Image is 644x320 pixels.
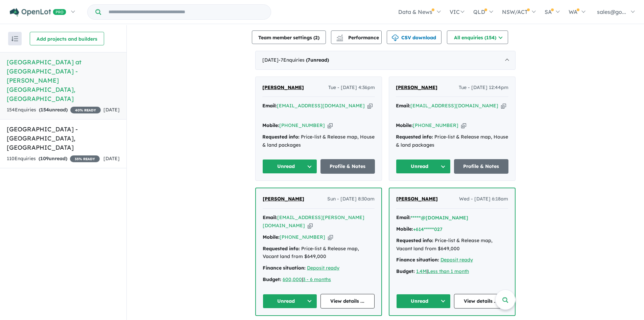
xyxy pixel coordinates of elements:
[30,32,104,45] button: Add projects and builders
[416,268,427,274] a: 1.4M
[10,8,66,17] img: Openlot PRO Logo White
[328,122,333,129] button: Copy
[279,57,329,63] span: - 7 Enquir ies
[262,84,304,92] a: [PERSON_NAME]
[396,268,508,276] div: |
[262,84,304,90] span: [PERSON_NAME]
[308,222,313,229] button: Copy
[7,155,100,163] div: 110 Enquir ies
[396,214,411,220] strong: Email:
[461,122,466,129] button: Copy
[262,103,277,109] strong: Email:
[11,36,18,41] img: sort.svg
[262,159,317,174] button: Unread
[263,234,280,240] strong: Mobile:
[367,102,373,109] button: Copy
[7,125,120,152] h5: [GEOGRAPHIC_DATA] - [GEOGRAPHIC_DATA] , [GEOGRAPHIC_DATA]
[459,84,508,92] span: Tue - [DATE] 12:44pm
[263,246,300,252] strong: Requested info:
[308,57,310,63] span: 7
[396,196,438,202] span: [PERSON_NAME]
[263,276,281,282] strong: Budget:
[337,35,343,38] img: line-chart.svg
[255,51,516,70] div: [DATE]
[283,276,302,282] a: 600,000
[337,35,379,41] span: Performance
[307,265,339,271] a: Deposit ready
[396,84,437,90] span: [PERSON_NAME]
[40,155,49,162] span: 109
[306,57,329,63] strong: ( unread)
[320,159,375,174] a: Profile & Notes
[597,8,626,15] span: sales@go...
[459,195,508,203] span: Wed - [DATE] 6:18am
[263,294,317,308] button: Unread
[103,107,120,113] span: [DATE]
[303,276,331,282] a: 3 - 6 months
[328,234,333,241] button: Copy
[252,30,326,44] button: Team member settings (2)
[396,103,410,109] strong: Email:
[413,122,458,128] a: [PHONE_NUMBER]
[410,103,498,109] a: [EMAIL_ADDRESS][DOMAIN_NAME]
[7,58,120,103] h5: [GEOGRAPHIC_DATA] at [GEOGRAPHIC_DATA] - [PERSON_NAME][GEOGRAPHIC_DATA] , [GEOGRAPHIC_DATA]
[315,35,318,41] span: 2
[396,268,415,274] strong: Budget:
[263,214,277,220] strong: Email:
[263,276,375,284] div: |
[39,107,68,113] strong: ( unread)
[263,195,304,203] a: [PERSON_NAME]
[396,257,439,263] strong: Finance situation:
[262,133,375,149] div: Price-list & Release map, House & land packages
[263,214,364,229] a: [EMAIL_ADDRESS][PERSON_NAME][DOMAIN_NAME]
[396,159,451,174] button: Unread
[396,122,413,128] strong: Mobile:
[279,122,325,128] a: [PHONE_NUMBER]
[447,30,508,44] button: All enquiries (154)
[396,237,508,253] div: Price-list & Release map, Vacant land from $649,000
[39,155,67,162] strong: ( unread)
[440,257,473,263] a: Deposit ready
[392,35,399,41] img: download icon
[454,159,509,174] a: Profile & Notes
[328,84,375,92] span: Tue - [DATE] 4:36pm
[331,30,382,44] button: Performance
[41,107,49,113] span: 154
[396,195,438,203] a: [PERSON_NAME]
[428,268,469,274] a: Less than 1 month
[70,155,100,162] span: 35 % READY
[501,102,506,109] button: Copy
[396,237,433,243] strong: Requested info:
[396,84,437,92] a: [PERSON_NAME]
[396,226,413,232] strong: Mobile:
[70,107,101,113] span: 40 % READY
[336,37,343,41] img: bar-chart.svg
[280,234,325,240] a: [PHONE_NUMBER]
[7,106,101,114] div: 154 Enquir ies
[387,30,442,44] button: CSV download
[396,134,433,140] strong: Requested info:
[327,195,375,203] span: Sun - [DATE] 8:30am
[263,196,304,202] span: [PERSON_NAME]
[320,294,375,308] a: View details ...
[263,265,306,271] strong: Finance situation:
[103,155,120,162] span: [DATE]
[396,294,451,308] button: Unread
[396,133,508,149] div: Price-list & Release map, House & land packages
[262,122,279,128] strong: Mobile:
[102,5,269,19] input: Try estate name, suburb, builder or developer
[262,134,300,140] strong: Requested info:
[454,294,508,308] a: View details ...
[263,245,375,261] div: Price-list & Release map, Vacant land from $649,000
[277,103,365,109] a: [EMAIL_ADDRESS][DOMAIN_NAME]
